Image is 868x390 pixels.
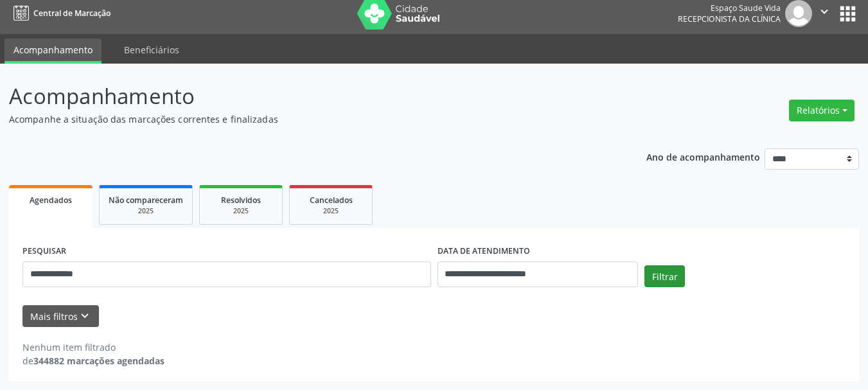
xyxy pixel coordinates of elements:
button: Relatórios [789,100,855,121]
span: Resolvidos [221,195,261,206]
label: DATA DE ATENDIMENTO [438,242,530,261]
div: Espaço Saude Vida [678,3,781,13]
i: keyboard_arrow_down [78,309,92,323]
div: 2025 [109,206,183,216]
div: de [22,354,164,368]
i:  [817,4,831,19]
div: Nenhum item filtrado [22,341,164,354]
button: Filtrar [644,265,685,287]
span: Recepcionista da clínica [678,13,781,24]
span: Cancelados [310,195,353,206]
label: PESQUISAR [22,242,66,261]
a: Acompanhamento [4,39,102,64]
p: Ano de acompanhamento [646,148,760,164]
span: Não compareceram [109,195,183,206]
span: Agendados [30,195,72,206]
div: 2025 [209,206,273,216]
p: Acompanhamento [9,80,604,112]
a: Beneficiários [115,39,188,61]
div: 2025 [299,206,363,216]
strong: 344882 marcações agendadas [33,355,164,367]
button: apps [837,3,859,25]
button: Mais filtroskeyboard_arrow_down [22,305,99,328]
a: Central de Marcação [9,3,111,24]
span: Central de Marcação [33,8,111,19]
p: Acompanhe a situação das marcações correntes e finalizadas [9,112,604,126]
